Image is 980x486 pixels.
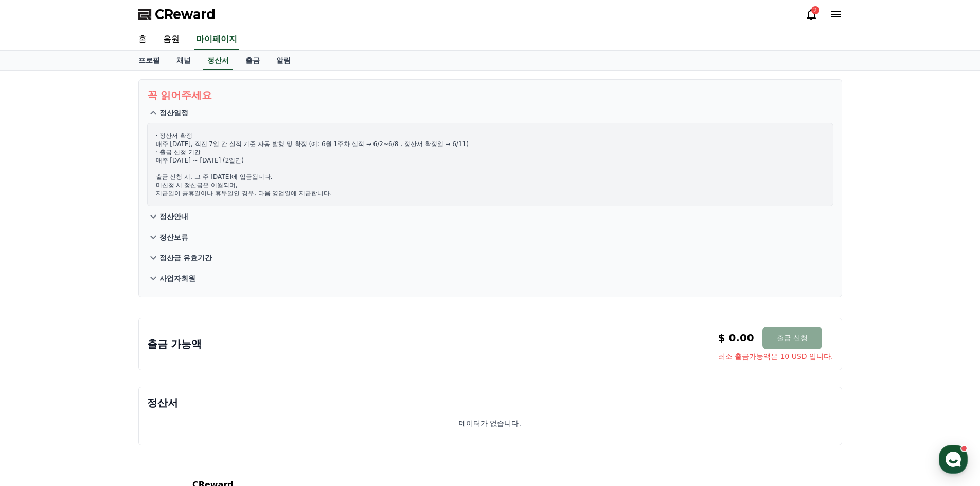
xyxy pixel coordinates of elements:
[147,206,833,227] button: 정산안내
[130,51,168,70] a: 프로필
[805,8,817,21] a: 2
[155,6,216,23] span: CReward
[159,341,171,350] span: 설정
[159,107,188,118] p: 정산일정
[459,418,521,428] p: 데이터가 없습니다.
[155,29,188,50] a: 음원
[718,331,754,345] p: $ 0.00
[237,51,268,70] a: 출금
[68,326,133,352] a: 대화
[147,247,833,268] button: 정산금 유효기간
[130,29,155,50] a: 홈
[159,253,212,263] p: 정산금 유효기간
[94,342,106,350] span: 대화
[194,29,239,50] a: 마이페이지
[168,51,199,70] a: 채널
[32,341,39,350] span: 홈
[159,232,188,242] p: 정산보류
[156,132,825,197] p: · 정산서 확정 매주 [DATE], 직전 7일 간 실적 기준 자동 발행 및 확정 (예: 6월 1주차 실적 → 6/2~6/8 , 정산서 확정일 → 6/11) · 출금 신청 기간...
[147,337,202,351] p: 출금 가능액
[133,326,198,352] a: 설정
[147,102,833,123] button: 정산일정
[762,327,822,349] button: 출금 신청
[138,6,216,23] a: CReward
[203,51,233,70] a: 정산서
[159,211,188,222] p: 정산안내
[147,88,833,102] p: 꼭 읽어주세요
[268,51,299,70] a: 알림
[147,268,833,289] button: 사업자회원
[3,326,68,352] a: 홈
[159,273,195,283] p: 사업자회원
[147,227,833,247] button: 정산보류
[147,395,833,410] p: 정산서
[811,6,819,14] div: 2
[718,351,833,362] span: 최소 출금가능액은 10 USD 입니다.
